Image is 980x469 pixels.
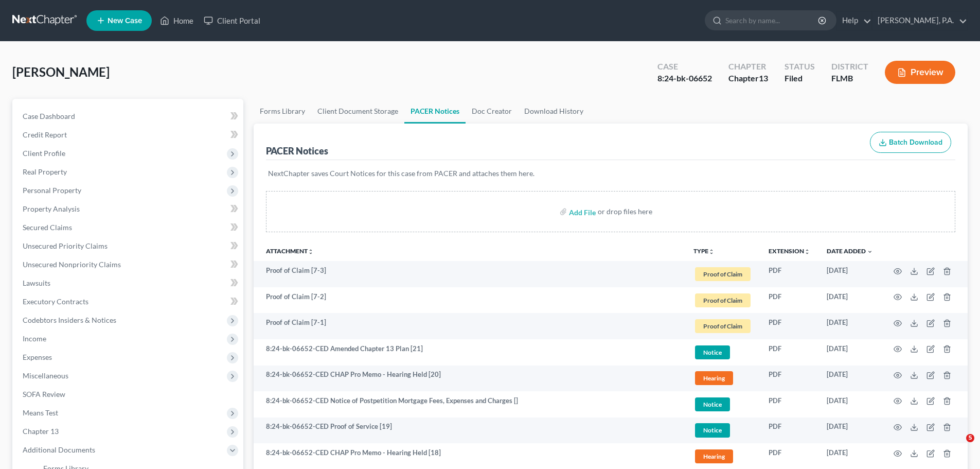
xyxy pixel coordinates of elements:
a: Credit Report [14,126,243,144]
span: Hearing [695,371,733,385]
p: NextChapter saves Court Notices for this case from PACER and attaches them here. [268,168,953,179]
a: Secured Claims [14,218,243,237]
a: Hearing [693,370,752,387]
div: 8:24-bk-06652 [657,73,712,84]
span: Chapter 13 [23,427,59,436]
span: Lawsuits [23,279,50,287]
i: expand_more [867,249,873,255]
span: 13 [759,73,768,83]
div: Chapter [728,73,768,84]
iframe: Intercom live chat [945,434,970,459]
td: [DATE] [818,391,881,418]
a: PACER Notices [404,99,466,124]
span: 5 [966,434,974,442]
span: Unsecured Priority Claims [23,241,108,250]
i: unfold_more [804,249,810,255]
td: 8:24-bk-06652-CED Amended Chapter 13 Plan [21] [254,339,685,366]
i: unfold_more [308,249,314,255]
td: 8:24-bk-06652-CED CHAP Pro Memo - Hearing Held [20] [254,366,685,392]
span: Miscellaneous [23,371,68,380]
a: Proof of Claim [693,292,752,309]
a: Unsecured Nonpriority Claims [14,255,243,274]
input: Search by name... [725,11,819,30]
span: Proof of Claim [695,293,751,307]
button: Batch Download [870,132,951,153]
div: PACER Notices [266,145,328,157]
span: Means Test [23,408,58,417]
span: Hearing [695,449,733,463]
div: or drop files here [598,206,652,217]
td: [DATE] [818,287,881,314]
div: Chapter [728,61,768,73]
a: Hearing [693,448,752,465]
span: Additional Documents [23,445,95,454]
a: [PERSON_NAME], P.A. [872,11,967,30]
span: Unsecured Nonpriority Claims [23,260,121,269]
td: PDF [760,366,818,392]
td: Proof of Claim [7-3] [254,261,685,287]
td: PDF [760,391,818,418]
button: TYPEunfold_more [693,248,715,255]
a: Proof of Claim [693,318,752,335]
td: PDF [760,287,818,314]
span: Real Property [23,167,67,176]
a: Help [837,11,871,30]
div: District [831,61,868,73]
td: [DATE] [818,313,881,339]
span: Personal Property [23,186,81,195]
td: PDF [760,261,818,287]
a: Home [155,11,199,30]
a: Download History [518,99,590,124]
td: PDF [760,418,818,444]
a: Notice [693,422,752,439]
span: [PERSON_NAME] [12,64,110,79]
td: [DATE] [818,339,881,366]
td: [DATE] [818,366,881,392]
span: SOFA Review [23,390,65,398]
a: Date Added expand_more [827,247,873,255]
i: unfold_more [708,249,715,255]
a: Notice [693,344,752,361]
span: Case Dashboard [23,112,75,120]
td: Proof of Claim [7-2] [254,287,685,314]
span: Income [23,334,46,343]
span: Client Profile [23,149,65,158]
span: New Case [108,17,142,25]
span: Proof of Claim [695,319,751,333]
a: Doc Creator [466,99,518,124]
a: Client Document Storage [311,99,404,124]
td: [DATE] [818,261,881,287]
div: Filed [785,73,815,84]
div: Case [657,61,712,73]
a: Proof of Claim [693,266,752,283]
td: PDF [760,313,818,339]
a: Extensionunfold_more [769,247,810,255]
span: Executory Contracts [23,297,88,306]
div: FLMB [831,73,868,84]
td: 8:24-bk-06652-CED Proof of Service [19] [254,418,685,444]
td: Proof of Claim [7-1] [254,313,685,339]
span: Notice [695,345,730,359]
span: Credit Report [23,130,67,139]
a: Property Analysis [14,200,243,218]
a: Notice [693,396,752,413]
span: Notice [695,423,730,437]
a: SOFA Review [14,385,243,404]
span: Codebtors Insiders & Notices [23,316,116,324]
td: 8:24-bk-06652-CED Notice of Postpetition Mortgage Fees, Expenses and Charges [] [254,391,685,418]
a: Executory Contracts [14,292,243,311]
a: Case Dashboard [14,107,243,126]
span: Expenses [23,353,52,361]
a: Client Portal [199,11,265,30]
span: Batch Download [889,138,942,147]
a: Unsecured Priority Claims [14,237,243,255]
span: Secured Claims [23,223,72,232]
td: PDF [760,339,818,366]
a: Lawsuits [14,274,243,292]
div: Status [785,61,815,73]
a: Attachmentunfold_more [266,247,314,255]
span: Notice [695,397,730,411]
a: Forms Library [254,99,311,124]
td: [DATE] [818,418,881,444]
span: Property Analysis [23,204,80,213]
